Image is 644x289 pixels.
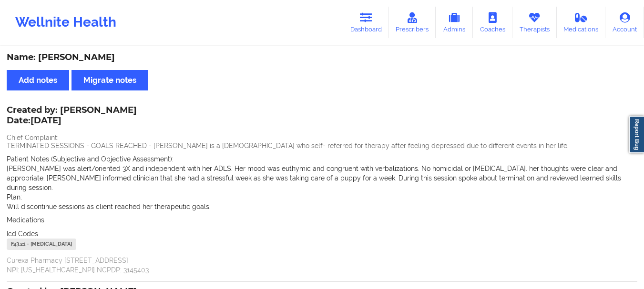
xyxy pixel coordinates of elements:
[7,141,637,150] p: TERMINATED SESSIONS - GOALS REACHED - [PERSON_NAME] is a [DEMOGRAPHIC_DATA] who self- referred fo...
[7,115,137,127] p: Date: [DATE]
[7,155,174,163] span: Patient Notes (Subjective and Objective Assessment):
[72,70,148,90] button: Migrate notes
[512,7,557,38] a: Therapists
[7,193,22,201] span: Plan:
[7,134,59,141] span: Chief Complaint:
[7,202,637,211] p: Will discontinue sessions as client reached her therapeutic goals.
[7,164,637,192] p: [PERSON_NAME] was alert/oriented 3X and independent with her ADLS. Her mood was euthymic and cong...
[629,116,644,153] a: Report Bug
[473,7,512,38] a: Coaches
[7,52,637,63] div: Name: [PERSON_NAME]
[7,105,137,127] div: Created by: [PERSON_NAME]
[557,7,606,38] a: Medications
[7,230,38,238] span: Icd Codes
[343,7,389,38] a: Dashboard
[7,70,69,90] button: Add notes
[389,7,436,38] a: Prescribers
[7,216,44,224] span: Medications
[605,7,644,38] a: Account
[7,239,76,250] div: F43.21 - [MEDICAL_DATA]
[7,256,637,275] p: Curexa Pharmacy [STREET_ADDRESS] NPI: [US_HEALTHCARE_NPI] NCPDP: 3145403
[436,7,473,38] a: Admins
